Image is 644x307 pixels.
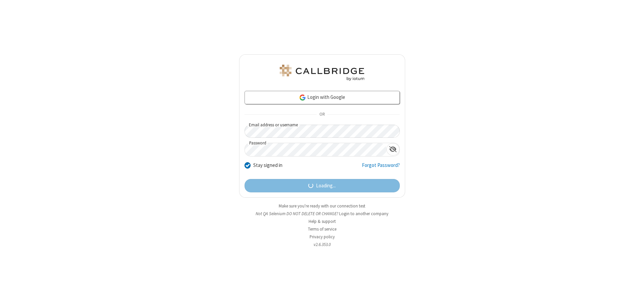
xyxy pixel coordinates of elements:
a: Make sure you're ready with our connection test [279,203,365,209]
label: Stay signed in [253,162,282,169]
a: Forgot Password? [362,162,400,174]
iframe: Chat [627,290,639,302]
button: Login to another company [339,210,388,217]
li: Not QA Selenium DO NOT DELETE OR CHANGE? [239,210,405,217]
button: Loading... [245,179,400,192]
div: Show password [386,143,399,156]
span: OR [317,110,327,119]
a: Privacy policy [310,234,335,240]
a: Login with Google [245,91,400,104]
li: v2.6.353.0 [239,241,405,248]
img: google-icon.png [299,94,306,101]
input: Password [245,143,386,156]
a: Terms of service [308,226,336,232]
input: Email address or username [245,125,400,138]
span: Loading... [316,182,336,190]
a: Help & support [309,219,336,224]
img: QA Selenium DO NOT DELETE OR CHANGE [278,65,366,81]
